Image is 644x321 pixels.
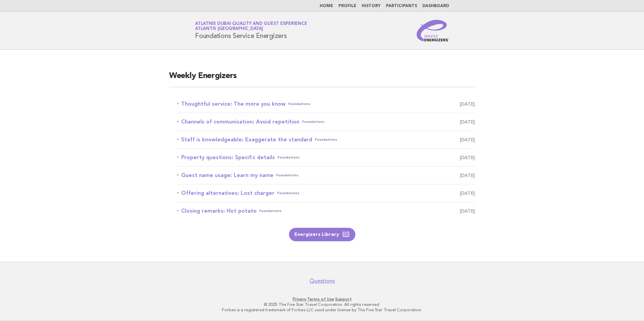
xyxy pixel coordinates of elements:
[460,135,475,144] span: [DATE]
[276,171,298,180] span: Foundations
[335,297,352,301] a: Support
[177,99,475,109] a: Thoughtful service: The more you knowFoundations [DATE]
[362,4,381,8] a: History
[460,99,475,109] span: [DATE]
[289,228,355,241] a: Energizers Library
[460,206,475,216] span: [DATE]
[259,206,282,216] span: Foundations
[315,135,337,144] span: Foundations
[288,99,311,109] span: Foundations
[177,188,475,198] a: Offering alternatives: Lost chargerFoundations [DATE]
[460,117,475,127] span: [DATE]
[302,117,324,127] span: Foundations
[195,27,263,31] span: Atlantis [GEOGRAPHIC_DATA]
[116,296,528,302] p: · ·
[460,188,475,198] span: [DATE]
[177,171,475,180] a: Guest name usage: Learn my nameFoundations [DATE]
[339,4,356,8] a: Profile
[116,307,528,313] p: Forbes is a registered trademark of Forbes LLC used under license by The Five Star Travel Corpora...
[278,153,300,162] span: Foundations
[460,153,475,162] span: [DATE]
[417,20,449,41] img: Service Energizers
[320,4,333,8] a: Home
[277,188,299,198] span: Foundations
[310,278,335,284] a: Questions
[116,302,528,307] p: © 2025 The Five Star Travel Corporation. All rights reserved.
[177,206,475,216] a: Closing remarks: Hot potatoFoundations [DATE]
[386,4,417,8] a: Participants
[460,171,475,180] span: [DATE]
[177,135,475,144] a: Staff is knowledgeable: Exaggerate the standardFoundations [DATE]
[169,71,475,87] h2: Weekly Energizers
[195,22,307,39] h1: Foundations Service Energizers
[195,22,307,31] a: Atlatnis Dubai Quality and Guest ExperienceAtlantis [GEOGRAPHIC_DATA]
[177,153,475,162] a: Property questions: Specific detailsFoundations [DATE]
[177,117,475,127] a: Channels of communication: Avoid repetitionFoundations [DATE]
[293,297,306,301] a: Privacy
[422,4,449,8] a: Dashboard
[307,297,334,301] a: Terms of Use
